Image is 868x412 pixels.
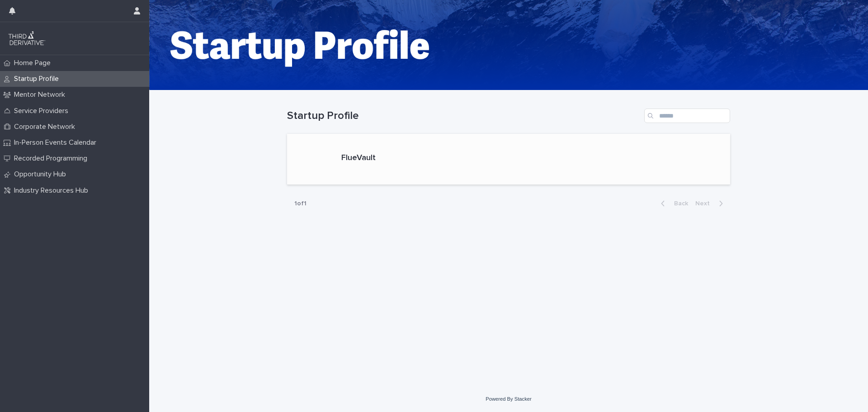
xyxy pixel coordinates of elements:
span: Next [695,200,715,207]
button: Back [654,199,692,208]
p: Corporate Network [10,123,82,131]
p: Home Page [10,59,58,67]
h1: Startup Profile [287,109,641,123]
p: Startup Profile [10,75,66,83]
input: Search [644,109,730,123]
p: 1 of 1 [287,193,314,215]
button: Next [692,199,730,208]
a: Powered By Stacker [486,396,531,402]
p: Recorded Programming [10,154,94,163]
p: Opportunity Hub [10,170,73,179]
span: Back [669,200,688,207]
p: Industry Resources Hub [10,186,95,195]
a: FlueVault [287,134,730,185]
p: Service Providers [10,107,75,115]
img: q0dI35fxT46jIlCv2fcp [7,29,47,47]
p: FlueVault [341,153,376,163]
p: In-Person Events Calendar [10,138,104,147]
p: Mentor Network [10,90,72,99]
